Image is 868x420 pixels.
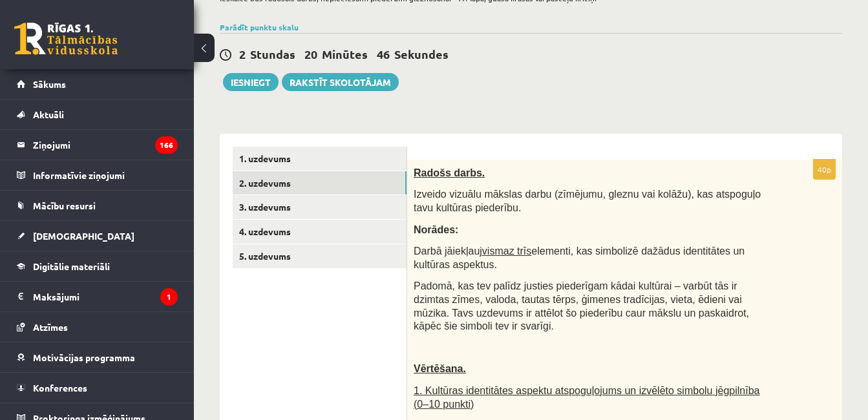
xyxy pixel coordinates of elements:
legend: Ziņojumi [33,130,178,160]
a: Digitālie materiāli [17,251,178,281]
span: 46 [377,47,390,61]
a: 3. uzdevums [233,195,407,219]
span: Konferences [33,382,87,394]
a: Parādīt punktu skalu [220,22,299,32]
span: Izveido vizuālu mākslas darbu (zīmējumu, gleznu vai kolāžu), kas atspoguļo tavu kultūras piederību. [414,189,761,213]
a: Maksājumi1 [17,282,178,311]
a: Informatīvie ziņojumi [17,160,178,190]
span: 1. Kultūras identitātes aspektu atspoguļojums un izvēlēto simbolu jēgpilnība (0–10 punkti) [414,385,759,410]
a: Ziņojumi166 [17,130,178,160]
button: Iesniegt [223,73,279,91]
span: Digitālie materiāli [33,260,110,272]
i: 1 [160,288,178,306]
a: Motivācijas programma [17,342,178,372]
span: Stundas [250,47,295,61]
span: Vērtēšana. [414,363,466,374]
span: Sākums [33,78,66,90]
a: 2. uzdevums [233,171,407,195]
span: Minūtes [322,47,368,61]
i: 166 [155,136,178,154]
a: [DEMOGRAPHIC_DATA] [17,221,178,251]
span: Sekundes [394,47,449,61]
span: Atzīmes [33,321,68,333]
p: 40p [813,159,836,180]
span: Norādes: [414,224,458,235]
legend: Maksājumi [33,282,178,311]
a: Mācību resursi [17,191,178,220]
span: Padomā, kas tev palīdz justies piederīgam kādai kultūrai – varbūt tās ir dzimtas zīmes, valoda, t... [414,280,749,331]
u: vismaz trīs [482,246,531,257]
a: Konferences [17,373,178,403]
legend: Informatīvie ziņojumi [33,160,178,190]
span: 20 [304,47,317,61]
a: 4. uzdevums [233,220,407,244]
a: Rīgas 1. Tālmācības vidusskola [14,23,118,55]
span: Darbā jāiekļauj elementi, kas simbolizē dažādus identitātes un kultūras aspektus. [414,246,745,270]
a: Rakstīt skolotājam [282,73,399,91]
a: Sākums [17,69,178,99]
a: 5. uzdevums [233,244,407,268]
span: Aktuāli [33,109,64,120]
a: 1. uzdevums [233,147,407,171]
body: Editor, wiswyg-editor-user-answer-47433858107540 [13,13,408,26]
a: Aktuāli [17,100,178,129]
span: Motivācijas programma [33,352,135,363]
span: [DEMOGRAPHIC_DATA] [33,230,134,242]
span: Radošs darbs. [414,167,485,178]
span: 2 [239,47,246,61]
span: Mācību resursi [33,200,96,211]
a: Atzīmes [17,312,178,342]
